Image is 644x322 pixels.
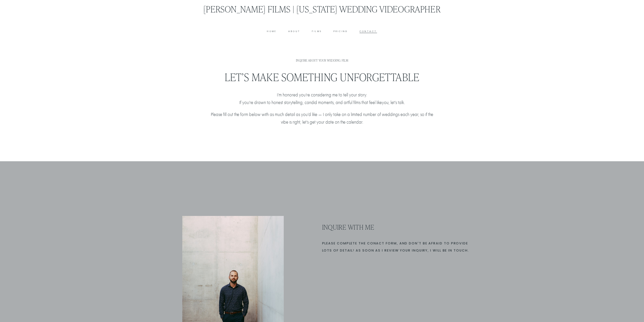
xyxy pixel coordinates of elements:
a: Pricing [334,30,348,33]
h2: Let’s Make Something Unforgettable [208,71,436,83]
em: you [382,100,388,105]
a: Films [312,30,322,33]
h1: Inquire About Your Wedding Film [208,58,436,62]
p: I’m honored you’re considering me to tell your story. If you’re drawn to honest storytelling, can... [208,91,436,107]
code: PLEASE complete the conact form, and Don't be afraid to provide lots of detail! AS soon as I revi... [322,241,469,252]
a: Home [267,30,277,33]
a: About [288,30,300,33]
a: [PERSON_NAME] Films | [US_STATE] Wedding Videographer [203,3,440,14]
a: Contact [360,30,377,33]
h3: INQUIRE WITH ME [322,223,475,231]
p: Please fill out the form below with as much detail as you’d like — I only take on a limited numbe... [208,111,436,126]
